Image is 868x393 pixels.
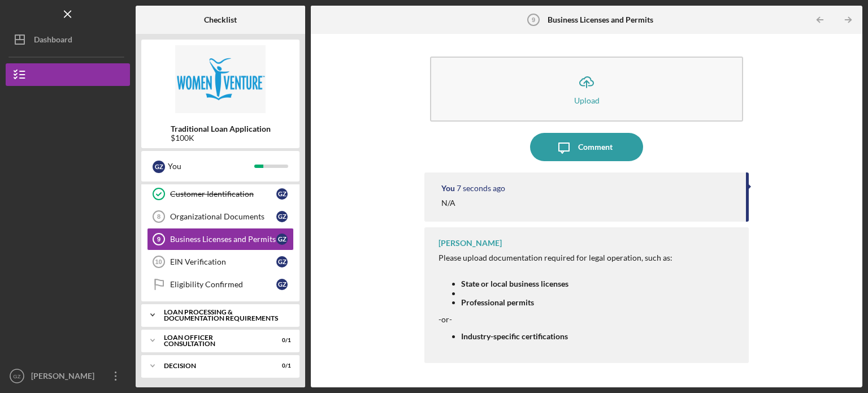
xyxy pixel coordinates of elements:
div: G Z [276,256,288,267]
a: 8Organizational DocumentsGZ [147,205,294,228]
div: 0 / 1 [271,337,291,344]
tspan: 9 [157,236,160,243]
strong: State or local business licenses [461,279,568,288]
button: Comment [530,133,643,161]
tspan: 8 [157,213,160,220]
div: You [168,157,254,176]
div: Eligibility Confirmed [170,280,276,289]
div: G Z [276,279,288,290]
b: Traditional Loan Application [171,124,271,133]
div: G Z [153,161,165,173]
div: $100K [171,133,271,142]
div: Comment [578,133,613,161]
div: Decision [164,362,263,369]
div: G Z [276,211,288,222]
b: Checklist [204,15,237,24]
div: G Z [276,188,288,200]
div: Customer Identification [170,189,276,198]
div: -or- [439,315,672,324]
div: Please upload documentation required for legal operation, such as: [439,253,672,262]
div: You [441,184,455,193]
a: Customer IdentificationGZ [147,183,294,205]
strong: Industry-specific certifications [461,331,568,341]
div: Loan Officer Consultation [164,334,263,347]
div: Loan Processing & Documentation Requirements [164,309,285,322]
a: 9Business Licenses and PermitsGZ [147,228,294,251]
img: Product logo [141,45,300,113]
a: Eligibility ConfirmedGZ [147,273,294,296]
button: GZ[PERSON_NAME] [6,365,130,387]
time: 2025-09-05 19:53 [457,184,505,193]
text: GZ [13,373,20,379]
strong: Professional permits [461,297,534,307]
b: Business Licenses and Permits [548,15,653,24]
button: Dashboard [6,28,130,51]
div: Business Licenses and Permits [170,235,276,244]
div: [PERSON_NAME] [28,365,102,390]
div: G Z [276,234,288,245]
a: 10EIN VerificationGZ [147,251,294,273]
tspan: 9 [532,16,535,23]
button: Upload [430,57,743,122]
div: Dashboard [34,28,72,54]
div: 0 / 1 [271,362,291,369]
div: EIN Verification [170,257,276,266]
div: Upload [574,96,600,105]
div: N/A [441,198,455,208]
div: Organizational Documents [170,212,276,221]
div: [PERSON_NAME] [439,239,502,248]
tspan: 10 [155,258,162,265]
